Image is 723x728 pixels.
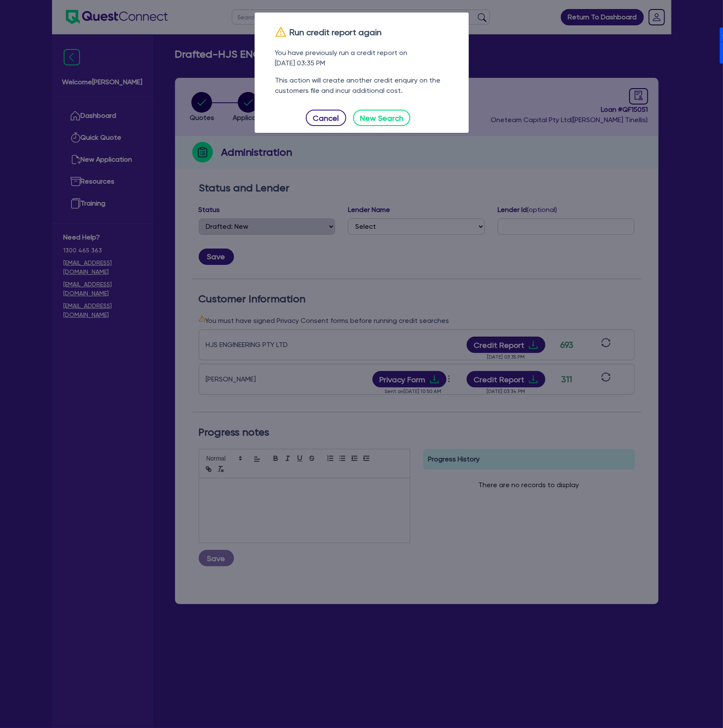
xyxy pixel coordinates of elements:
div: You have previously run a credit report on [275,48,448,68]
span: warning [275,26,286,37]
button: Cancel [306,110,346,126]
button: New Search [353,110,411,126]
h3: Run credit report again [275,26,448,37]
div: [DATE] 03:35 PM [275,58,448,68]
div: This action will create another credit enquiry on the customers file and incur additional cost. [275,75,448,96]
